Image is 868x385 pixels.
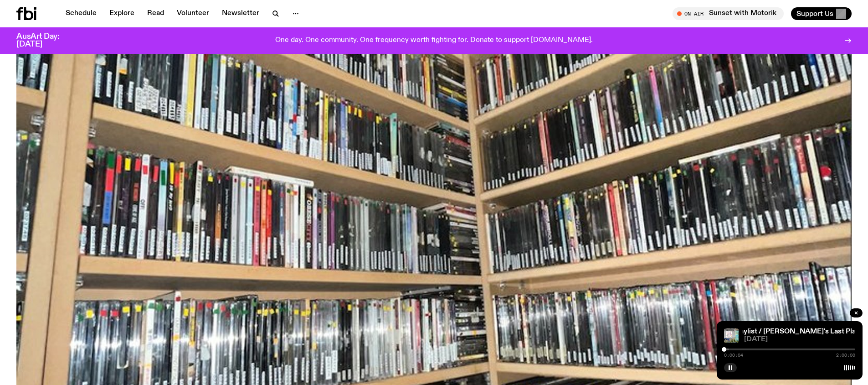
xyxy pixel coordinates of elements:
a: Newsletter [216,7,265,20]
a: Read [142,7,169,20]
p: One day. One community. One frequency worth fighting for. Donate to support [DOMAIN_NAME]. [275,36,593,45]
h3: AusArt Day: [DATE] [16,33,75,48]
button: Support Us [791,7,852,20]
span: Support Us [796,10,833,18]
a: Explore [104,7,140,20]
a: Volunteer [171,7,215,20]
span: 0:00:04 [724,353,743,358]
span: 2:00:00 [836,353,855,358]
span: [DATE] [744,336,855,343]
a: Schedule [60,7,102,20]
button: On AirSunset with Motorik [673,7,784,20]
